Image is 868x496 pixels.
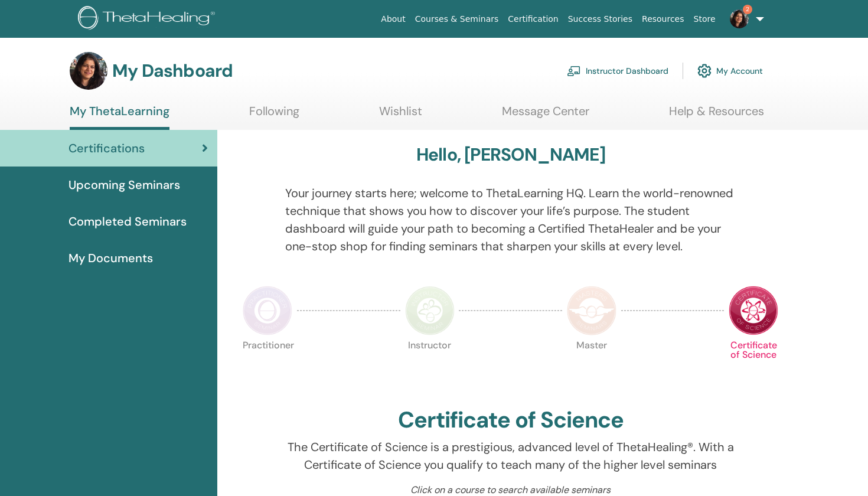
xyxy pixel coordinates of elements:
span: Completed Seminars [68,213,187,230]
img: cog.svg [697,61,712,81]
a: Message Center [502,104,589,127]
a: Store [689,8,720,30]
img: logo.png [78,6,219,32]
span: My Documents [68,249,153,267]
a: About [376,8,410,30]
h3: My Dashboard [112,60,233,81]
p: Certificate of Science [729,341,778,390]
p: Master [567,341,616,390]
a: Courses & Seminars [410,8,504,30]
a: Success Stories [563,8,637,30]
a: Help & Resources [669,104,764,127]
p: Instructor [405,341,455,390]
p: Practitioner [243,341,292,390]
a: Wishlist [379,104,422,127]
span: Upcoming Seminars [68,176,180,194]
a: Following [249,104,299,127]
a: Certification [503,8,563,30]
img: Instructor [405,286,455,335]
p: The Certificate of Science is a prestigious, advanced level of ThetaHealing®. With a Certificate ... [285,438,736,474]
span: 2 [743,5,752,14]
img: Certificate of Science [729,286,778,335]
a: My Account [697,58,763,84]
a: Instructor Dashboard [567,58,668,84]
p: Your journey starts here; welcome to ThetaLearning HQ. Learn the world-renowned technique that sh... [285,184,736,255]
img: default.jpg [730,9,749,28]
img: chalkboard-teacher.svg [567,66,581,76]
img: default.jpg [70,52,107,90]
h3: Hello, [PERSON_NAME] [416,144,605,165]
img: Master [567,286,616,335]
span: Certifications [68,139,145,157]
a: My ThetaLearning [70,104,169,130]
a: Resources [637,8,689,30]
img: Practitioner [243,286,292,335]
h2: Certificate of Science [398,407,624,434]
